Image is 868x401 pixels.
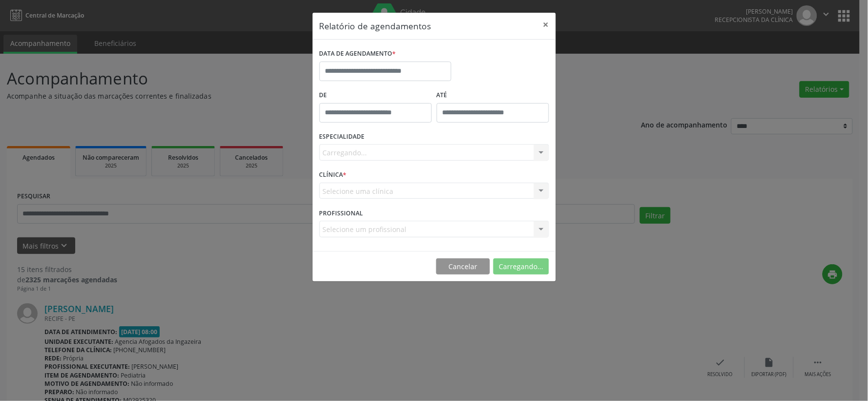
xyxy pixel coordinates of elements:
[319,168,347,183] label: CLÍNICA
[319,206,363,221] label: PROFISSIONAL
[437,88,549,103] label: ATÉ
[319,88,432,103] label: De
[436,258,490,275] button: Cancelar
[319,46,396,62] label: DATA DE AGENDAMENTO
[319,20,431,32] h5: Relatório de agendamentos
[493,258,549,275] button: Carregando...
[536,13,556,37] button: Close
[319,129,365,145] label: ESPECIALIDADE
